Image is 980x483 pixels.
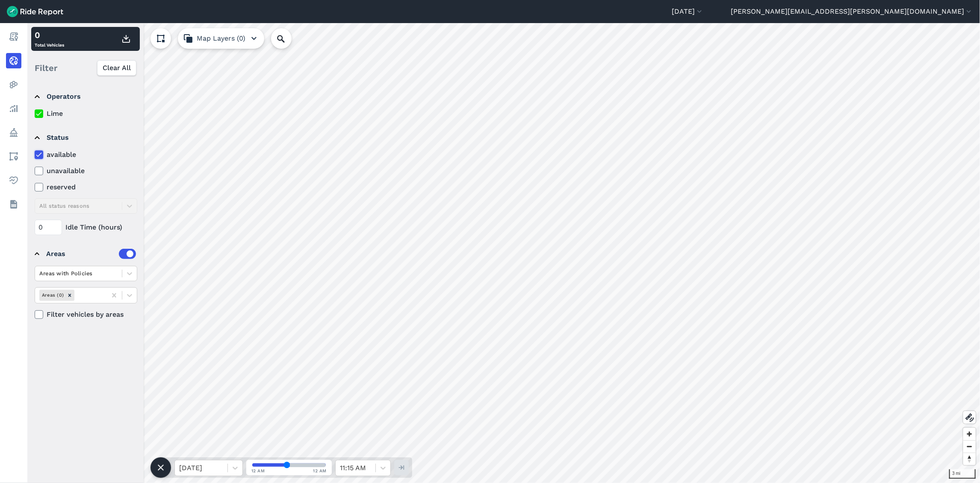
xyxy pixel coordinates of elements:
[35,220,137,235] div: Idle Time (hours)
[6,197,21,212] a: Datasets
[6,101,21,116] a: Analyze
[731,6,973,17] button: [PERSON_NAME][EMAIL_ADDRESS][PERSON_NAME][DOMAIN_NAME]
[35,242,136,266] summary: Areas
[35,182,137,192] label: reserved
[6,53,21,68] a: Realtime
[271,28,305,49] input: Search Location or Vehicles
[178,28,264,49] button: Map Layers (0)
[35,109,137,119] label: Lime
[251,468,265,474] span: 12 AM
[103,63,131,73] span: Clear All
[963,453,976,465] button: Reset bearing to north
[672,6,704,17] button: [DATE]
[35,150,137,160] label: available
[949,469,976,479] div: 3 mi
[46,249,136,259] div: Areas
[35,309,137,320] label: Filter vehicles by areas
[6,173,21,188] a: Health
[39,290,65,300] div: Areas (0)
[35,29,64,41] div: 0
[65,290,74,300] div: Remove Areas (0)
[313,468,327,474] span: 12 AM
[963,440,976,453] button: Zoom out
[7,6,63,17] img: Ride Report
[97,60,136,76] button: Clear All
[963,428,976,440] button: Zoom in
[6,149,21,164] a: Areas
[35,126,136,150] summary: Status
[6,77,21,92] a: Heatmaps
[6,125,21,140] a: Policy
[35,166,137,176] label: unavailable
[31,55,140,81] div: Filter
[35,29,64,49] div: Total Vehicles
[35,85,136,109] summary: Operators
[6,29,21,44] a: Report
